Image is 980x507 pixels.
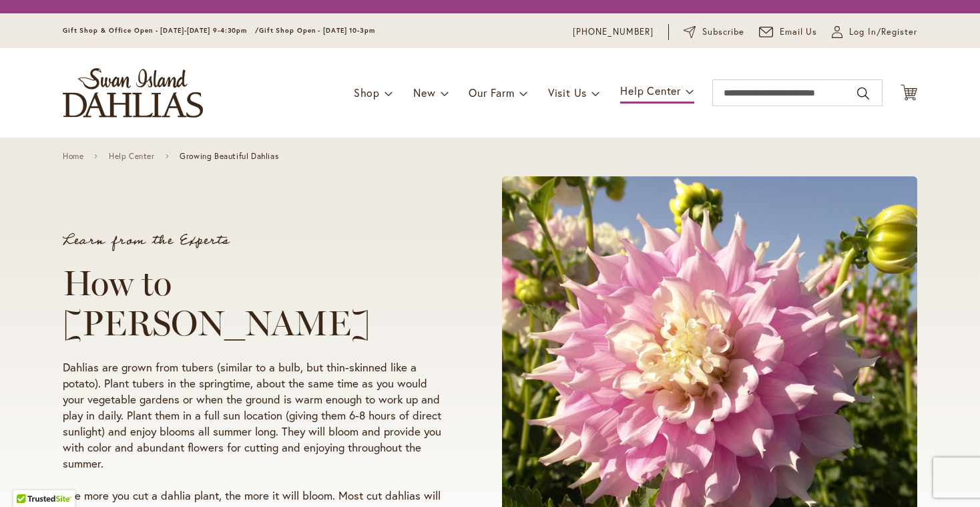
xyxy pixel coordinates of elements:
span: Gift Shop Open - [DATE] 10-3pm [259,26,375,35]
a: Log In/Register [832,25,917,39]
span: Shop [354,86,380,100]
a: store logo [63,68,203,118]
p: Dahlias are grown from tubers (similar to a bulb, but thin-skinned like a potato). Plant tubers i... [63,359,451,472]
p: Learn from the Experts [63,234,451,247]
span: Log In/Register [849,25,917,39]
a: Home [63,152,83,161]
button: Search [857,83,869,104]
span: Help Center [620,83,681,98]
span: Email Us [780,25,818,39]
span: Subscribe [702,25,744,39]
a: Email Us [759,25,818,39]
a: [PHONE_NUMBER] [573,25,654,39]
span: Growing Beautiful Dahlias [180,152,278,161]
a: Subscribe [684,25,744,39]
span: Our Farm [469,86,514,100]
span: Gift Shop & Office Open - [DATE]-[DATE] 9-4:30pm / [63,26,259,35]
span: New [413,86,435,100]
h1: How to [PERSON_NAME] [63,263,451,343]
span: Visit Us [548,86,587,100]
a: Help Center [109,152,155,161]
